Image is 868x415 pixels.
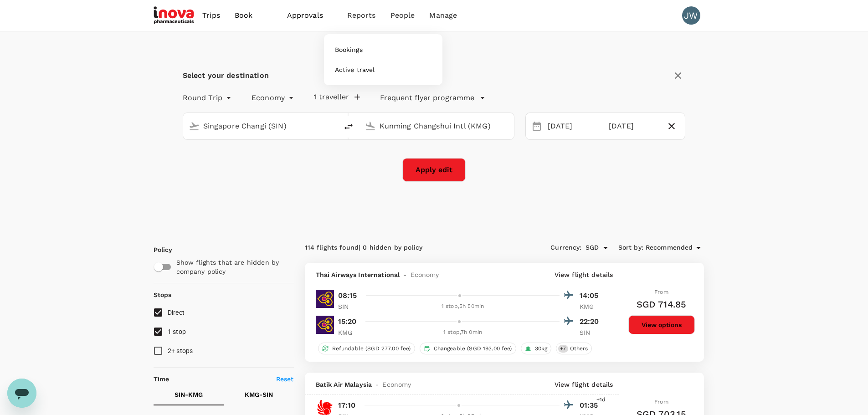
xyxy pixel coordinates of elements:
span: Reports [347,10,376,21]
span: Manage [429,10,457,21]
strong: Stops [154,291,172,298]
button: delete [338,116,360,138]
input: Depart from [203,119,318,133]
p: 08:15 [338,290,357,301]
span: Thai Airways International [316,270,400,279]
p: Policy [154,245,162,254]
span: Others [566,345,592,353]
span: Batik Air Malaysia [316,380,372,389]
p: SIN [580,328,602,337]
span: Bookings [335,45,363,54]
span: Currency : [550,243,581,253]
input: Going to [380,119,495,133]
p: KMG [580,302,602,311]
img: iNova Pharmaceuticals [154,5,195,26]
span: From [654,289,668,295]
p: View flight details [555,270,613,279]
span: Trips [202,10,220,21]
p: 01:35 [580,400,602,411]
p: 22:20 [580,316,602,327]
p: Show flights that are hidden by company policy [176,258,288,276]
h6: SGD 714.85 [637,297,687,312]
p: Reset [276,374,294,384]
button: Open [599,241,612,254]
span: - [400,270,410,279]
p: 17:10 [338,400,356,411]
img: TG [316,290,334,308]
div: 1 stop , 7h 0min [366,328,560,337]
button: View options [628,315,695,334]
div: 114 flights found | 0 hidden by policy [305,243,504,253]
span: 30kg [531,345,551,353]
div: +7Others [556,343,592,354]
span: 1 stop [168,328,186,335]
a: Active travel [329,60,437,80]
button: Frequent flyer programme [380,92,485,103]
div: Round Trip [183,91,234,105]
p: KMG [338,328,361,337]
div: Economy [252,91,296,105]
span: Economy [411,270,439,279]
span: Changeable (SGD 193.00 fee) [430,345,516,353]
div: JW [682,6,700,25]
div: [DATE] [605,118,662,135]
span: From [654,399,668,405]
span: - [372,380,382,389]
span: Sort by : [618,243,643,253]
p: View flight details [555,380,613,389]
span: Refundable (SGD 277.00 fee) [329,345,415,353]
span: +1d [596,395,606,405]
span: + 7 [558,345,568,353]
div: 1 stop , 5h 50min [366,302,560,311]
iframe: Button to launch messaging window [7,379,36,408]
p: SIN [338,302,361,311]
p: Time [154,374,169,384]
p: KMG - SIN [245,390,273,399]
div: 30kg [521,343,552,354]
span: Economy [382,380,411,389]
span: Recommended [646,243,693,253]
span: Active travel [335,65,375,74]
p: Frequent flyer programme [380,92,474,103]
div: Select your destination [183,69,269,82]
span: Book [235,10,253,21]
button: Open [331,125,333,127]
button: Apply edit [402,158,466,182]
p: 15:20 [338,316,357,327]
span: Direct [168,309,185,316]
p: SIN - KMG [175,390,203,399]
p: 14:05 [580,290,602,301]
div: [DATE] [544,118,601,135]
button: Open [508,125,509,127]
span: 2+ stops [168,347,193,354]
div: Changeable (SGD 193.00 fee) [420,343,516,354]
span: People [390,10,415,21]
span: Approvals [287,10,333,21]
button: 1 traveller [314,92,360,102]
img: TG [316,316,334,334]
a: Bookings [329,40,437,60]
div: Refundable (SGD 277.00 fee) [318,343,415,354]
